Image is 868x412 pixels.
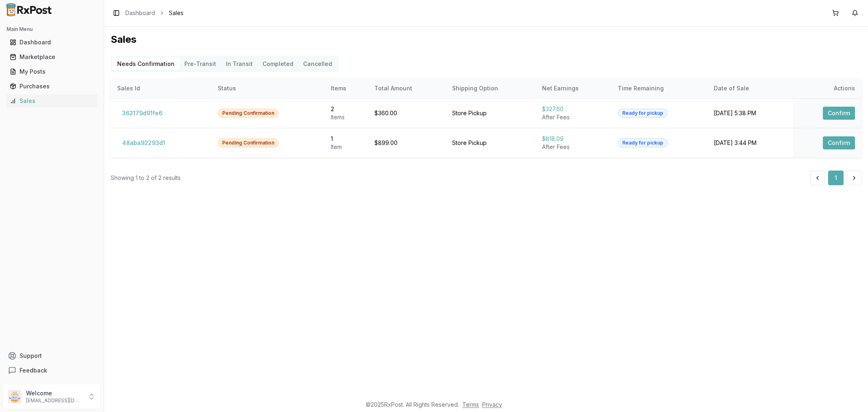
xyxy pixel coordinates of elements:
nav: breadcrumb [125,9,184,17]
div: $818.09 [542,135,605,143]
div: Marketplace [10,53,94,61]
div: Purchases [10,82,94,90]
a: Sales [7,94,97,108]
div: 1 [331,135,361,143]
a: Privacy [482,401,502,408]
a: Marketplace [7,50,97,64]
button: Sales [3,94,101,107]
button: Purchases [3,80,101,93]
div: Sales [10,97,94,105]
button: 1 [828,171,844,185]
a: My Posts [7,64,97,79]
img: User avatar [8,390,21,403]
button: My Posts [3,65,101,78]
button: 48aba92293d1 [117,136,170,149]
th: Status [211,79,324,98]
div: Dashboard [10,38,94,46]
a: Terms [462,401,479,408]
div: Showing 1 to 2 of 2 results [111,174,181,182]
div: Item s [331,113,361,121]
span: Feedback [20,366,47,375]
div: After Fees [542,143,605,151]
div: $899.00 [374,139,439,147]
div: Pending Confirmation [218,138,279,147]
button: Feedback [3,363,101,378]
button: Completed [258,57,298,70]
img: RxPost Logo [3,3,55,16]
th: Net Earnings [536,79,611,98]
div: Ready for pickup [618,109,668,118]
a: Dashboard [125,9,155,17]
th: Actions [793,79,861,98]
button: Cancelled [298,57,337,70]
button: Confirm [823,136,855,149]
div: My Posts [10,68,94,76]
button: Marketplace [3,50,101,64]
div: Ready for pickup [618,138,668,147]
button: 362179d91fe6 [117,107,167,120]
button: Needs Confirmation [112,57,179,70]
div: Store Pickup [452,139,529,147]
span: Sales [169,9,184,17]
div: $327.60 [542,105,605,113]
button: Confirm [823,107,855,120]
th: Sales Id [111,79,211,98]
th: Shipping Option [446,79,536,98]
a: Purchases [7,79,97,94]
th: Total Amount [368,79,446,98]
th: Items [324,79,368,98]
button: Pre-Transit [179,57,221,70]
div: [DATE] 3:44 PM [714,139,786,147]
a: Dashboard [7,35,97,50]
div: $360.00 [374,109,439,117]
div: Store Pickup [452,109,529,117]
button: Support [3,348,101,363]
button: Dashboard [3,36,101,49]
div: After Fees [542,113,605,121]
div: Pending Confirmation [218,109,279,118]
button: In Transit [221,57,258,70]
div: Item [331,143,361,151]
p: [EMAIL_ADDRESS][DOMAIN_NAME] [26,397,83,404]
h2: Main Menu [7,26,97,33]
th: Time Remaining [611,79,708,98]
div: [DATE] 5:38 PM [714,109,786,117]
p: Welcome [26,389,83,397]
div: 2 [331,105,361,113]
h1: Sales [111,33,861,46]
th: Date of Sale [707,79,792,98]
